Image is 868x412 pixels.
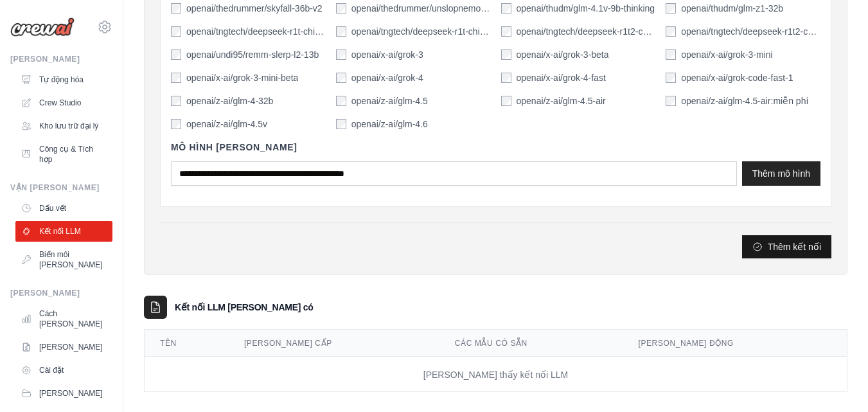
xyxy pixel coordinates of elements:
[186,96,273,106] font: openai/z-ai/glm-4-32b
[681,94,808,107] label: openai/z-ai/glm-4.5-air:miễn phí
[39,227,81,236] font: Kết nối LLM
[186,119,267,129] font: openai/z-ai/glm-4.5v
[351,73,423,83] font: openai/x-ai/grok-4
[15,93,112,113] a: Crew Studio
[517,71,606,84] label: openai/x-ai/grok-4-fast
[336,119,346,129] input: openai/z-ai/glm-4.6
[186,2,323,15] label: openai/thedrummer/skyfall-36b-v2
[517,94,606,107] label: openai/z-ai/glm-4.5-air
[455,339,527,348] font: Các mẫu có sẵn
[15,221,112,242] a: Kết nối LLM
[39,98,81,107] font: Crew Studio
[39,250,103,269] font: Biến môi [PERSON_NAME]
[39,145,93,164] font: Công cụ & Tích hợp
[160,339,177,348] font: Tên
[15,383,112,404] button: [PERSON_NAME]
[15,198,112,219] a: Dấu vết
[15,244,112,275] a: Biến môi [PERSON_NAME]
[501,26,511,37] input: openai/tngtech/deepseek-r1t2-chimera
[171,96,181,106] input: openai/z-ai/glm-4-32b
[336,96,346,106] input: openai/z-ai/glm-4.5
[10,55,80,64] font: [PERSON_NAME]
[666,49,676,60] input: openai/x-ai/grok-3-mini
[15,303,112,334] a: Cách [PERSON_NAME]
[39,366,64,375] font: Cài đặt
[171,119,181,129] input: openai/z-ai/glm-4.5v
[681,73,793,83] font: openai/x-ai/grok-code-fast-1
[742,161,820,186] button: Thêm mô hình
[517,73,606,83] font: openai/x-ai/grok-4-fast
[186,49,319,60] font: openai/undi95/remm-slerp-l2-13b
[768,242,821,252] font: Thêm kết nối
[351,26,538,37] font: openai/tngtech/deepseek-r1t-chimera:miễn phí
[336,49,346,60] input: openai/x-ai/grok-3
[517,25,656,38] label: openai/tngtech/deepseek-r1t2-chimera
[186,73,298,83] font: openai/x-ai/grok-3-mini-beta
[351,94,428,107] label: openai/z-ai/glm-4.5
[244,339,332,348] font: [PERSON_NAME] cấp
[681,96,808,106] font: openai/z-ai/glm-4.5-air:miễn phí
[186,26,335,37] font: openai/tngtech/deepseek-r1t-chimera
[10,289,80,298] font: [PERSON_NAME]
[501,49,511,60] input: openai/x-ai/grok-3-beta
[423,370,568,380] font: [PERSON_NAME] thấy kết nối LLM
[517,3,655,13] font: openai/thudm/glm-4.1v-9b-thinking
[171,73,181,83] input: openai/x-ai/grok-3-mini-beta
[15,69,112,90] a: Tự động hóa
[351,71,423,84] label: openai/x-ai/grok-4
[517,26,671,37] font: openai/tngtech/deepseek-r1t2-chimera
[351,3,499,13] font: openai/thedrummer/unslopnemo-12b
[681,71,793,84] label: openai/x-ai/grok-code-fast-1
[171,49,181,60] input: openai/undi95/remm-slerp-l2-13b
[681,48,772,61] label: openai/x-ai/grok-3-mini
[517,49,609,60] font: openai/x-ai/grok-3-beta
[39,75,84,84] font: Tự động hóa
[666,3,676,13] input: openai/thudm/glm-z1-32b
[666,96,676,106] input: openai/z-ai/glm-4.5-air:miễn phí
[186,118,267,130] label: openai/z-ai/glm-4.5v
[39,121,98,130] font: Kho lưu trữ đại lý
[175,302,314,312] font: Kết nối LLM [PERSON_NAME] có
[501,3,511,13] input: openai/thudm/glm-4.1v-9b-thinking
[15,116,112,136] a: Kho lưu trữ đại lý
[742,235,831,258] button: Thêm kết nối
[351,119,428,129] font: openai/z-ai/glm-4.6
[501,96,511,106] input: openai/z-ai/glm-4.5-air
[10,17,75,37] img: Biểu trưng
[39,309,103,328] font: Cách [PERSON_NAME]
[171,3,181,13] input: openai/thedrummer/skyfall-36b-v2
[39,389,103,398] font: [PERSON_NAME]
[351,49,423,60] font: openai/x-ai/grok-3
[752,168,810,179] font: Thêm mô hình
[171,142,297,152] font: Mô hình [PERSON_NAME]
[351,48,423,61] label: openai/x-ai/grok-3
[517,2,655,15] label: openai/thudm/glm-4.1v-9b-thinking
[186,25,326,38] label: openai/tngtech/deepseek-r1t-chimera
[351,2,491,15] label: openai/thedrummer/unslopnemo-12b
[666,73,676,83] input: openai/x-ai/grok-code-fast-1
[186,48,319,61] label: openai/undi95/remm-slerp-l2-13b
[186,71,298,84] label: openai/x-ai/grok-3-mini-beta
[336,3,346,13] input: openai/thedrummer/unslopnemo-12b
[15,337,112,357] a: [PERSON_NAME]
[517,96,606,106] font: openai/z-ai/glm-4.5-air
[681,49,772,60] font: openai/x-ai/grok-3-mini
[15,139,112,170] a: Công cụ & Tích hợp
[186,3,323,13] font: openai/thedrummer/skyfall-36b-v2
[336,73,346,83] input: openai/x-ai/grok-4
[351,118,428,130] label: openai/z-ai/glm-4.6
[681,3,783,13] font: openai/thudm/glm-z1-32b
[681,2,783,15] label: openai/thudm/glm-z1-32b
[10,183,100,192] font: Vận [PERSON_NAME]
[15,360,112,381] a: Cài đặt
[351,25,491,38] label: openai/tngtech/deepseek-r1t-chimera:miễn phí
[336,26,346,37] input: openai/tngtech/deepseek-r1t-chimera:miễn phí
[681,25,820,38] label: openai/tngtech/deepseek-r1t2-chimera:miễn phí
[39,343,103,352] font: [PERSON_NAME]
[351,96,428,106] font: openai/z-ai/glm-4.5
[666,26,676,37] input: openai/tngtech/deepseek-r1t2-chimera:miễn phí
[186,94,273,107] label: openai/z-ai/glm-4-32b
[501,73,511,83] input: openai/x-ai/grok-4-fast
[39,204,66,213] font: Dấu vết
[171,26,181,37] input: openai/tngtech/deepseek-r1t-chimera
